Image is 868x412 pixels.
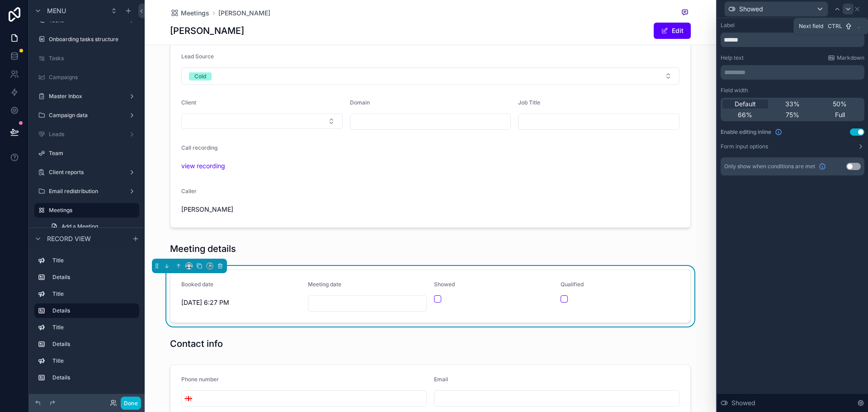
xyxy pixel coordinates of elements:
[827,22,843,31] span: Ctrl
[721,143,864,150] button: Form input options
[49,112,125,119] label: Campaign data
[52,357,136,365] label: Title
[52,290,136,298] label: Title
[61,223,98,230] span: Add a Meeting
[835,110,845,119] span: Full
[49,55,137,62] label: Tasks
[49,74,137,81] label: Campaigns
[52,257,136,264] label: Title
[739,5,763,14] span: Showed
[721,22,735,29] div: Label
[785,99,800,109] span: 33%
[828,54,864,62] a: Markdown
[721,87,748,94] label: Field width
[34,146,139,161] a: Team
[121,397,141,410] button: Done
[52,274,136,281] label: Details
[34,165,139,180] a: Client reports
[724,1,828,17] button: Showed
[799,23,823,30] span: Next field
[855,23,862,30] span: .
[170,9,209,18] a: Meetings
[52,374,136,381] label: Details
[738,110,752,119] span: 66%
[721,65,864,80] div: scrollable content
[34,32,139,47] a: Onboarding tasks structure
[34,70,139,85] a: Campaigns
[34,184,139,199] a: Email redistribution
[49,131,125,138] label: Leads
[721,143,768,150] label: Form input options
[654,23,691,39] button: Edit
[47,234,91,243] span: Record view
[721,128,771,136] span: Enable editing inline
[170,24,244,37] h1: [PERSON_NAME]
[34,89,139,104] a: Master Inbox
[49,36,137,43] label: Onboarding tasks structure
[181,298,301,307] span: [DATE] 6:27 PM
[34,127,139,142] a: Leads
[181,9,209,18] span: Meetings
[833,99,847,109] span: 50%
[49,207,134,214] label: Meetings
[561,281,584,288] span: Qualified
[837,54,864,62] span: Markdown
[49,188,125,195] label: Email redistribution
[52,324,136,331] label: Title
[434,281,455,288] span: Showed
[735,99,756,109] span: Default
[52,341,136,348] label: Details
[49,169,125,176] label: Client reports
[724,163,815,170] span: Only show when conditions are met
[34,51,139,66] a: Tasks
[786,110,799,119] span: 75%
[721,54,744,62] label: Help text
[218,9,270,18] a: [PERSON_NAME]
[29,249,145,394] div: scrollable content
[308,281,341,288] span: Meeting date
[731,398,755,407] span: Showed
[49,150,137,157] label: Team
[45,219,139,234] a: Add a Meeting
[49,93,125,100] label: Master Inbox
[34,108,139,123] a: Campaign data
[47,6,66,15] span: Menu
[181,281,213,288] span: Booked date
[52,307,132,314] label: Details
[34,203,139,218] a: Meetings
